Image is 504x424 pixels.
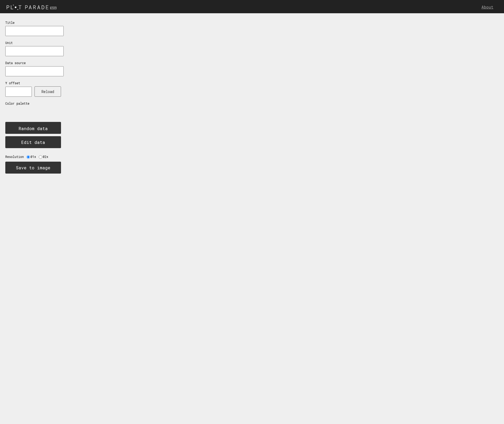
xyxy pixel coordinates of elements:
[43,155,51,159] label: @2x
[34,86,61,97] button: Reload
[5,21,64,25] p: Title
[31,155,39,159] label: @1x
[5,41,64,45] p: Unit
[5,81,64,85] p: Y offset
[5,61,64,65] p: Data source
[5,155,27,159] label: Resolution
[5,162,61,174] button: Save to image
[5,136,61,148] button: Edit data
[19,126,48,131] text: Random data
[481,5,496,10] a: About
[5,101,64,105] p: Color palette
